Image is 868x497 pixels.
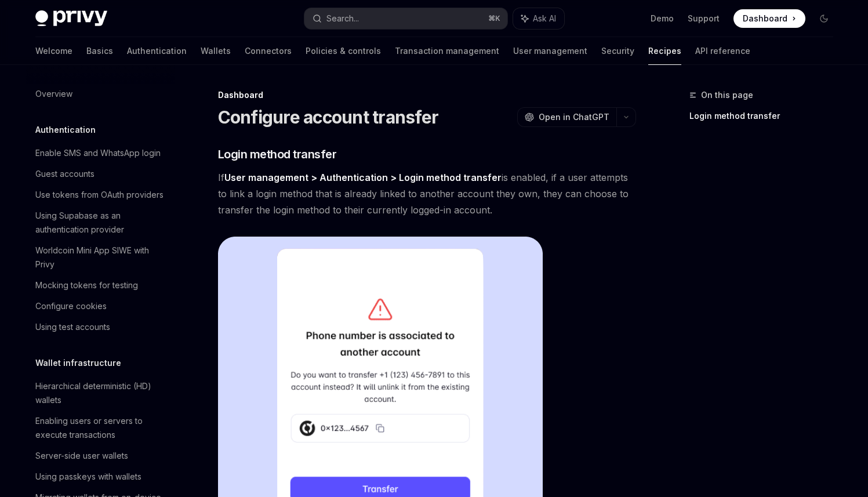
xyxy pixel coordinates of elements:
[815,9,833,28] button: Toggle dark mode
[26,317,175,338] a: Using test accounts
[35,37,72,65] a: Welcome
[201,37,231,65] a: Wallets
[395,37,499,65] a: Transaction management
[218,89,636,101] div: Dashboard
[35,188,164,202] div: Use tokens from OAuth providers
[35,123,96,137] h5: Authentication
[517,107,616,127] button: Open in ChatGPT
[733,9,805,28] a: Dashboard
[35,299,107,313] div: Configure cookies
[245,37,292,65] a: Connectors
[648,37,681,65] a: Recipes
[26,445,175,466] a: Server-side user wallets
[688,13,720,24] a: Support
[26,143,175,164] a: Enable SMS and WhatsApp login
[35,356,121,370] h5: Wallet infrastructure
[86,37,113,65] a: Basics
[35,244,168,271] div: Worldcoin Mini App SIWE with Privy
[224,172,502,183] strong: User management > Authentication > Login method transfer
[651,13,674,24] a: Demo
[26,240,175,275] a: Worldcoin Mini App SIWE with Privy
[326,12,359,26] div: Search...
[35,146,161,160] div: Enable SMS and WhatsApp login
[513,8,564,29] button: Ask AI
[26,205,175,240] a: Using Supabase as an authentication provider
[26,184,175,205] a: Use tokens from OAuth providers
[488,14,500,23] span: ⌘ K
[695,37,750,65] a: API reference
[743,13,787,24] span: Dashboard
[35,320,110,334] div: Using test accounts
[35,10,107,27] img: dark logo
[35,449,128,463] div: Server-side user wallets
[26,164,175,184] a: Guest accounts
[689,107,842,125] a: Login method transfer
[306,37,381,65] a: Policies & controls
[533,13,556,24] span: Ask AI
[127,37,187,65] a: Authentication
[35,87,72,101] div: Overview
[26,296,175,317] a: Configure cookies
[26,466,175,487] a: Using passkeys with wallets
[26,275,175,296] a: Mocking tokens for testing
[218,169,636,218] span: If is enabled, if a user attempts to link a login method that is already linked to another accoun...
[601,37,634,65] a: Security
[539,111,609,123] span: Open in ChatGPT
[218,107,439,128] h1: Configure account transfer
[26,84,175,104] a: Overview
[35,379,168,407] div: Hierarchical deterministic (HD) wallets
[35,278,138,292] div: Mocking tokens for testing
[701,88,753,102] span: On this page
[35,209,168,237] div: Using Supabase as an authentication provider
[35,470,141,484] div: Using passkeys with wallets
[35,414,168,442] div: Enabling users or servers to execute transactions
[26,411,175,445] a: Enabling users or servers to execute transactions
[513,37,587,65] a: User management
[218,146,337,162] span: Login method transfer
[304,8,507,29] button: Search...⌘K
[26,376,175,411] a: Hierarchical deterministic (HD) wallets
[35,167,95,181] div: Guest accounts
